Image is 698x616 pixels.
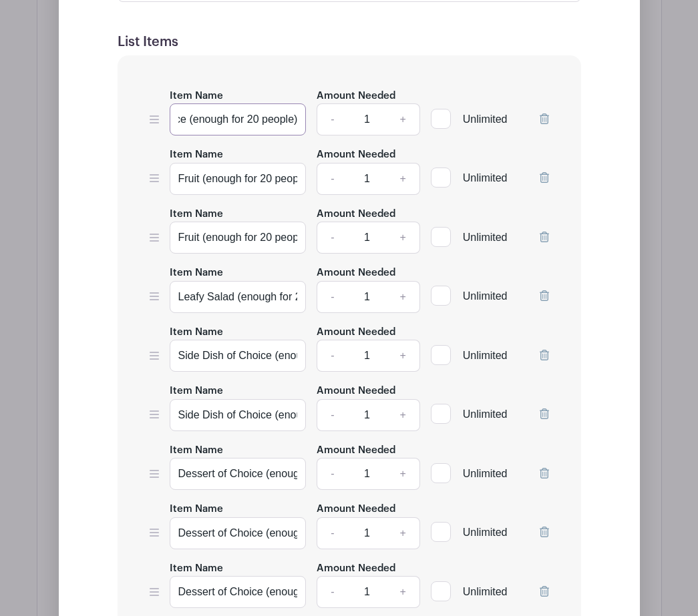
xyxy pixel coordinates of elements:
span: Unlimited [463,527,508,538]
input: e.g. Snacks or Check-in Attendees [170,163,307,195]
a: + [386,163,419,195]
label: Item Name [170,325,223,340]
input: e.g. Snacks or Check-in Attendees [170,281,307,313]
label: Amount Needed [317,325,395,340]
a: + [386,458,419,490]
label: Amount Needed [317,147,395,163]
span: Unlimited [463,172,508,184]
label: Item Name [170,89,223,104]
label: Item Name [170,502,223,517]
label: Amount Needed [317,89,395,104]
label: Amount Needed [317,266,395,281]
a: - [317,517,347,549]
input: e.g. Snacks or Check-in Attendees [170,222,307,254]
input: e.g. Snacks or Check-in Attendees [170,517,307,549]
span: Unlimited [463,586,508,597]
a: + [386,517,419,549]
span: Unlimited [463,290,508,302]
label: Amount Needed [317,384,395,399]
span: Unlimited [463,350,508,361]
a: - [317,281,347,313]
span: Unlimited [463,232,508,243]
a: - [317,103,347,135]
a: + [386,340,419,372]
a: + [386,103,419,135]
input: e.g. Snacks or Check-in Attendees [170,399,307,431]
a: + [386,222,419,254]
input: e.g. Snacks or Check-in Attendees [170,458,307,490]
label: Item Name [170,561,223,577]
a: - [317,458,347,490]
span: Unlimited [463,468,508,479]
span: Unlimited [463,113,508,125]
a: + [386,281,419,313]
a: - [317,399,347,431]
input: e.g. Snacks or Check-in Attendees [170,103,307,135]
input: e.g. Snacks or Check-in Attendees [170,340,307,372]
label: Item Name [170,147,223,163]
a: - [317,163,347,195]
a: + [386,576,419,608]
label: Amount Needed [317,561,395,577]
a: + [386,399,419,431]
label: Item Name [170,207,223,222]
label: Amount Needed [317,207,395,222]
a: - [317,576,347,608]
a: - [317,222,347,254]
input: e.g. Snacks or Check-in Attendees [170,576,307,608]
h5: List Items [118,34,581,50]
label: Item Name [170,443,223,458]
label: Item Name [170,266,223,281]
label: Amount Needed [317,443,395,458]
span: Unlimited [463,408,508,420]
label: Amount Needed [317,502,395,517]
a: - [317,340,347,372]
label: Item Name [170,384,223,399]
